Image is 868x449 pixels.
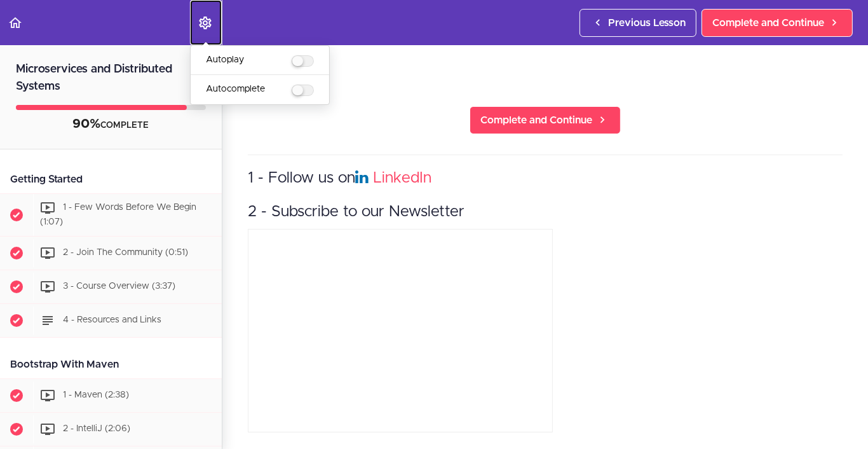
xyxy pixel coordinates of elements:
[608,15,686,31] span: Previous Lesson
[580,9,696,37] a: Previous Lesson
[206,55,244,64] span: Autoplay
[63,424,130,433] span: 2 - IntelliJ (2:06)
[712,15,824,31] span: Complete and Continue
[470,106,621,134] a: Complete and Continue
[63,248,188,257] span: 2 - Join The Community (0:51)
[16,116,206,133] div: COMPLETE
[206,85,265,93] span: Autocomplete
[40,203,196,226] span: 1 - Few Words Before We Begin (1:07)
[73,118,101,130] span: 90%
[63,315,161,324] span: 4 - Resources and Links
[198,15,213,31] svg: Settings Menu
[191,75,329,104] li: menuitem
[8,15,23,31] svg: Back to course curriculum
[63,390,129,399] span: 1 - Maven (2:38)
[373,170,431,186] a: LinkedIn
[248,168,843,189] h3: 1 - Follow us on
[702,9,853,37] a: Complete and Continue
[191,46,329,75] li: menuitem
[190,45,330,105] ul: Settings Menu
[248,202,843,223] h3: 2 - Subscribe to our Newsletter
[63,282,175,291] span: 3 - Course Overview (3:37)
[480,113,592,128] span: Complete and Continue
